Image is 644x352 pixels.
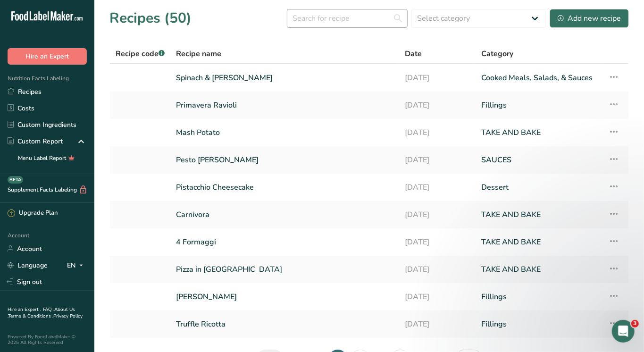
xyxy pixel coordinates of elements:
[405,123,470,142] a: [DATE]
[481,287,597,307] a: Fillings
[481,95,597,115] a: Fillings
[53,313,83,319] a: Privacy Policy
[8,176,23,184] div: BETA
[8,257,48,274] a: Language
[8,313,53,319] a: Terms & Conditions .
[481,232,597,252] a: TAKE AND BAKE
[405,260,470,279] a: [DATE]
[109,8,192,29] h1: Recipes (50)
[176,150,393,170] a: Pesto [PERSON_NAME]
[481,68,597,88] a: Cooked Meals, Salads, & Sauces
[176,260,393,279] a: Pizza in [GEOGRAPHIC_DATA]
[405,68,470,88] a: [DATE]
[176,232,393,252] a: 4 Formaggi
[405,232,470,252] a: [DATE]
[405,95,470,115] a: [DATE]
[481,177,597,197] a: Dessert
[176,68,393,88] a: Spinach & [PERSON_NAME]
[8,306,41,313] a: Hire an Expert .
[176,314,393,334] a: Truffle Ricotta
[481,205,597,225] a: TAKE AND BAKE
[405,150,470,170] a: [DATE]
[631,320,639,327] span: 3
[176,123,393,142] a: Mash Potato
[8,48,87,65] button: Hire an Expert
[405,48,422,59] span: Date
[176,48,221,59] span: Recipe name
[550,9,629,28] button: Add new recipe
[558,13,621,24] div: Add new recipe
[8,136,63,146] div: Custom Report
[481,123,597,142] a: TAKE AND BAKE
[612,320,635,343] iframe: Intercom live chat
[8,334,87,345] div: Powered By FoodLabelMaker © 2025 All Rights Reserved
[481,314,597,334] a: Fillings
[287,9,408,28] input: Search for recipe
[176,287,393,307] a: [PERSON_NAME]
[176,205,393,225] a: Carnivora
[43,306,54,313] a: FAQ .
[176,95,393,115] a: Primavera Ravioli
[176,177,393,197] a: Pistacchio Cheesecake
[405,177,470,197] a: [DATE]
[405,314,470,334] a: [DATE]
[481,48,513,59] span: Category
[481,150,597,170] a: SAUCES
[67,260,87,271] div: EN
[405,205,470,225] a: [DATE]
[8,209,58,218] div: Upgrade Plan
[405,287,470,307] a: [DATE]
[116,49,165,59] span: Recipe code
[8,306,75,319] a: About Us .
[481,260,597,279] a: TAKE AND BAKE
